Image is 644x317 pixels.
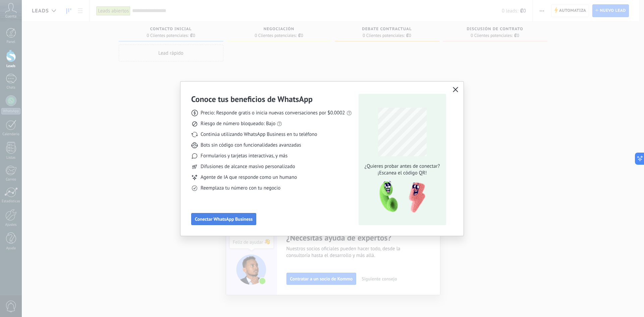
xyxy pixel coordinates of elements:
[201,185,280,192] span: Reemplaza tu número con tu negocio
[191,94,313,104] h3: Conoce tus beneficios de WhatsApp
[201,142,301,149] span: Bots sin código con funcionalidades avanzadas
[201,153,287,159] span: Formularios y tarjetas interactivas, y más
[191,213,256,225] button: Conectar WhatsApp Business
[201,110,345,116] span: Precio: Responde gratis o inicia nuevas conversaciones por $0.0002
[201,120,275,127] span: Riesgo de número bloqueado: Bajo
[201,163,295,170] span: Difusiones de alcance masivo personalizado
[201,131,317,138] span: Continúa utilizando WhatsApp Business en tu teléfono
[201,174,297,181] span: Agente de IA que responde como un humano
[195,217,253,221] span: Conectar WhatsApp Business
[363,163,442,170] span: ¿Quieres probar antes de conectar?
[374,179,427,215] img: qr-pic-1x.png
[363,170,442,176] span: ¡Escanea el código QR!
